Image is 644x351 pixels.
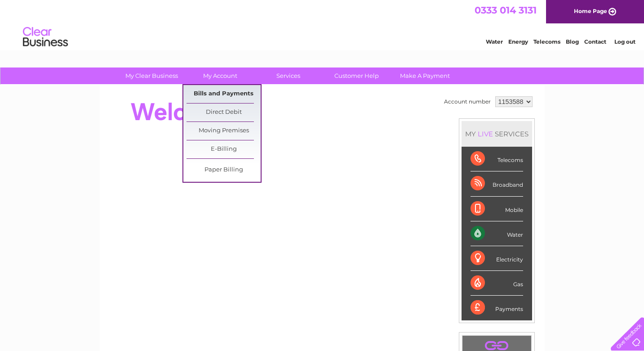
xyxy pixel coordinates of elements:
[442,94,493,109] td: Account number
[471,147,523,171] div: Telecoms
[388,67,462,84] a: Make A Payment
[187,85,261,103] a: Bills and Payments
[320,67,394,84] a: Customer Help
[486,38,503,45] a: Water
[251,67,325,84] a: Services
[462,121,532,147] div: MY SERVICES
[471,296,523,320] div: Payments
[187,161,261,179] a: Paper Billing
[471,221,523,246] div: Water
[476,130,495,138] div: LIVE
[508,38,528,45] a: Energy
[187,122,261,140] a: Moving Premises
[110,5,535,44] div: Clear Business is a trading name of Verastar Limited (registered in [GEOGRAPHIC_DATA] No. 3667643...
[187,140,261,158] a: E-Billing
[187,103,261,121] a: Direct Debit
[471,171,523,196] div: Broadband
[533,38,560,45] a: Telecoms
[471,246,523,271] div: Electricity
[475,4,537,16] a: 0333 014 3131
[566,38,579,45] a: Blog
[471,197,523,221] div: Mobile
[471,271,523,296] div: Gas
[22,23,68,51] img: logo.png
[183,67,257,84] a: My Account
[584,38,606,45] a: Contact
[614,38,635,45] a: Log out
[115,67,189,84] a: My Clear Business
